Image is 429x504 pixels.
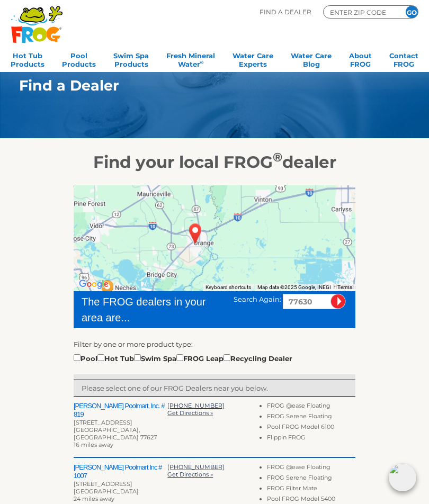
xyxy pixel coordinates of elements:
a: Water CareExperts [233,48,273,69]
label: Filter by one or more product type: [74,339,193,349]
h2: Find your local FROG dealer [3,152,426,172]
li: FROG Serene Floating [267,474,355,484]
div: [STREET_ADDRESS] [74,419,167,426]
span: 24 miles away [74,495,114,502]
a: Get Directions » [167,471,213,478]
a: [PHONE_NUMBER] [167,402,225,409]
div: Leslie's Poolmart, Inc. # 819 - 16 miles away. [91,272,124,309]
a: ContactFROG [389,48,418,69]
input: Submit [330,294,346,309]
p: Please select one of our FROG Dealers near you below. [82,383,347,393]
img: Google [76,277,111,291]
div: The FROG dealers in your area are... [82,294,218,326]
span: Map data ©2025 Google, INEGI [257,284,331,290]
a: Get Directions » [167,409,213,417]
img: openIcon [389,464,416,491]
li: FROG Filter Mate [267,484,355,495]
li: FROG @ease Floating [267,463,355,474]
a: Fresh MineralWater∞ [166,48,215,69]
div: ORANGE, TX 77630 [179,215,212,252]
span: Search Again: [234,295,281,303]
a: Terms (opens in new tab) [337,284,352,290]
span: 16 miles away [74,441,113,448]
input: GO [406,6,418,18]
sup: ∞ [200,59,204,65]
a: AboutFROG [349,48,372,69]
div: [GEOGRAPHIC_DATA], [GEOGRAPHIC_DATA] 77627 [74,426,167,441]
a: PoolProducts [62,48,96,69]
div: [GEOGRAPHIC_DATA] [74,488,167,495]
a: Open this area in Google Maps (opens a new window) [76,277,111,291]
h2: [PERSON_NAME] Poolmart Inc # 1007 [74,463,167,480]
h1: Find a Dealer [19,77,383,94]
li: FROG @ease Floating [267,402,355,412]
a: [PHONE_NUMBER] [167,463,225,471]
div: [STREET_ADDRESS] [74,480,167,488]
a: Swim SpaProducts [113,48,149,69]
li: Pool FROG Model 6100 [267,423,355,434]
div: Pool Hot Tub Swim Spa FROG Leap Recycling Dealer [74,352,292,364]
p: Find A Dealer [260,5,311,19]
li: FROG Serene Floating [267,412,355,423]
li: Flippin FROG [267,434,355,444]
a: Hot TubProducts [11,48,44,69]
a: Water CareBlog [291,48,332,69]
h2: [PERSON_NAME] Poolmart, Inc. # 819 [74,402,167,419]
sup: ® [273,149,282,165]
input: Zip Code Form [329,7,392,17]
button: Keyboard shortcuts [205,284,251,291]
